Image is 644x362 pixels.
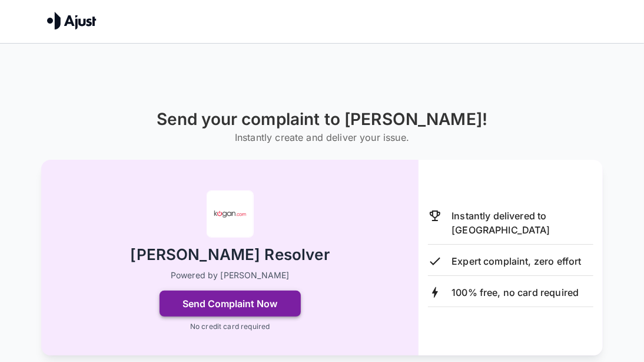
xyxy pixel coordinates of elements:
button: Send Complaint Now [160,291,301,317]
p: No credit card required [190,321,270,332]
img: Ajust [47,12,97,29]
h1: Send your complaint to [PERSON_NAME]! [157,110,488,129]
h6: Instantly create and deliver your issue. [157,129,488,146]
p: Instantly delivered to [GEOGRAPHIC_DATA] [452,209,593,237]
p: Expert complaint, zero effort [452,254,581,268]
p: Powered by [PERSON_NAME] [171,269,290,281]
p: 100% free, no card required [452,285,579,300]
h2: [PERSON_NAME] Resolver [131,245,330,265]
img: Kogan [207,190,254,238]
